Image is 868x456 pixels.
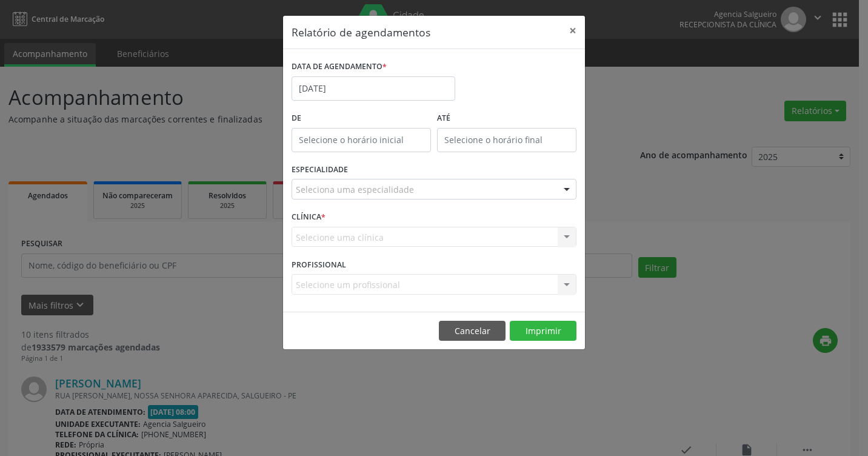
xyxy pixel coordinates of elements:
[296,183,414,196] span: Seleciona uma especialidade
[292,255,346,274] label: PROFISSIONAL
[292,161,348,179] label: ESPECIALIDADE
[292,58,387,76] label: DATA DE AGENDAMENTO
[292,109,431,128] label: De
[439,321,506,341] button: Cancelar
[561,16,585,45] button: Close
[292,76,455,101] input: Selecione uma data ou intervalo
[437,109,576,128] label: ATÉ
[292,208,326,227] label: CLÍNICA
[437,128,576,152] input: Selecione o horário final
[292,24,430,40] h5: Relatório de agendamentos
[510,321,576,341] button: Imprimir
[292,128,431,152] input: Selecione o horário inicial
